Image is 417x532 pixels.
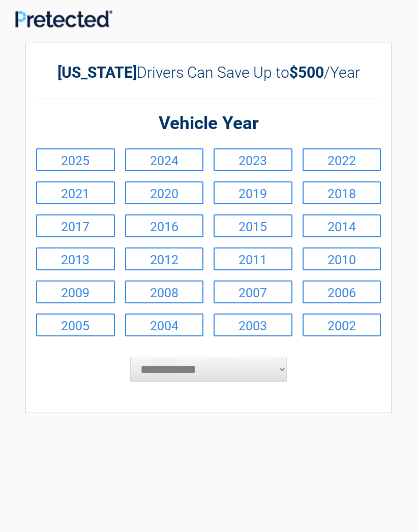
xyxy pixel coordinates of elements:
[36,181,115,204] a: 2021
[214,181,292,204] a: 2019
[36,280,115,303] a: 2009
[15,10,112,28] img: Main Logo
[214,148,292,171] a: 2023
[303,181,381,204] a: 2018
[303,214,381,237] a: 2014
[125,214,204,237] a: 2016
[303,280,381,303] a: 2006
[125,247,204,270] a: 2012
[289,64,324,81] b: $500
[36,247,115,270] a: 2013
[214,280,292,303] a: 2007
[36,314,115,336] a: 2005
[36,112,381,136] h2: Vehicle Year
[57,64,137,81] b: [US_STATE]
[125,148,204,171] a: 2024
[303,314,381,336] a: 2002
[214,247,292,270] a: 2011
[214,314,292,336] a: 2003
[36,214,115,237] a: 2017
[125,181,204,204] a: 2020
[36,148,115,171] a: 2025
[214,214,292,237] a: 2015
[303,148,381,171] a: 2022
[125,280,204,303] a: 2008
[36,64,381,81] h2: Drivers Can Save Up to /Year
[125,314,204,336] a: 2004
[303,247,381,270] a: 2010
